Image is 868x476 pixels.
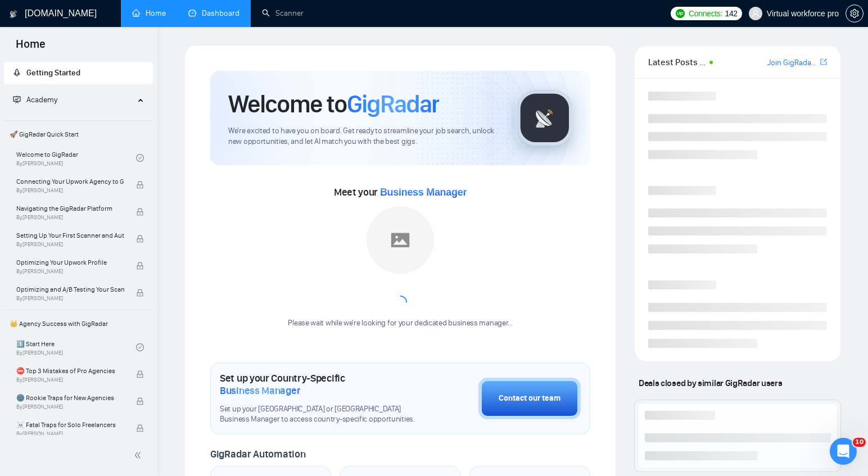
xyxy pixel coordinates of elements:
span: Navigating the GigRadar Platform [16,203,124,214]
span: GigRadar Automation [210,448,305,460]
span: ☠️ Fatal Traps for Solo Freelancers [16,419,124,430]
span: Set up your [GEOGRAPHIC_DATA] or [GEOGRAPHIC_DATA] Business Manager to access country-specific op... [220,404,422,425]
span: We're excited to have you on board. Get ready to streamline your job search, unlock new opportuni... [228,126,498,147]
span: rocket [13,69,21,76]
span: By [PERSON_NAME] [16,377,124,383]
span: By [PERSON_NAME] [16,268,124,275]
span: Meet your [334,186,467,198]
span: user [752,10,759,17]
span: 👑 Agency Success with GigRadar [5,312,152,335]
span: 🌚 Rookie Traps for New Agencies [16,392,124,404]
span: lock [136,397,144,405]
span: By [PERSON_NAME] [16,241,124,248]
span: lock [136,208,144,216]
span: Home [7,36,55,60]
h1: Welcome to [228,89,439,119]
iframe: Intercom live chat [830,438,857,465]
span: check-circle [136,154,144,162]
button: Contact our team [478,378,581,419]
img: upwork-logo.png [676,9,685,18]
button: setting [846,4,864,22]
span: Business Manager [220,384,300,397]
span: By [PERSON_NAME] [16,214,124,221]
div: Contact our team [499,392,560,405]
a: dashboardDashboard [188,8,239,18]
span: 🚀 GigRadar Quick Start [5,123,152,146]
a: export [820,57,827,67]
span: Academy [26,95,57,105]
span: Connects: [689,7,722,20]
img: gigradar-logo.png [517,90,573,146]
li: Getting Started [4,62,153,84]
span: GigRadar [347,89,439,119]
span: By [PERSON_NAME] [16,295,124,302]
a: Welcome to GigRadarBy[PERSON_NAME] [16,146,136,170]
span: ⛔ Top 3 Mistakes of Pro Agencies [16,365,124,377]
img: placeholder.png [367,206,434,274]
span: Optimizing and A/B Testing Your Scanner for Better Results [16,284,124,295]
span: Connecting Your Upwork Agency to GigRadar [16,176,124,187]
img: logo [10,5,17,23]
span: lock [136,262,144,270]
span: Optimizing Your Upwork Profile [16,257,124,268]
span: By [PERSON_NAME] [16,404,124,410]
span: loading [391,294,409,312]
span: lock [136,424,144,432]
span: check-circle [136,343,144,351]
span: Setting Up Your First Scanner and Auto-Bidder [16,230,124,241]
span: lock [136,370,144,378]
span: lock [136,235,144,243]
span: Getting Started [26,68,80,78]
span: lock [136,181,144,189]
span: 10 [853,438,866,447]
span: lock [136,289,144,297]
a: searchScanner [262,8,304,18]
span: setting [846,9,863,18]
span: 142 [725,7,737,20]
span: double-left [134,450,145,461]
span: By [PERSON_NAME] [16,187,124,194]
div: Please wait while we're looking for your dedicated business manager... [281,318,519,329]
span: export [820,57,827,66]
span: Deals closed by similar GigRadar users [634,373,786,393]
span: Latest Posts from the GigRadar Community [648,55,706,69]
a: 1️⃣ Start HereBy[PERSON_NAME] [16,335,136,360]
span: fund-projection-screen [13,96,21,103]
span: By [PERSON_NAME] [16,430,124,437]
span: Academy [13,95,57,105]
a: Join GigRadar Slack Community [767,57,818,69]
h1: Set up your Country-Specific [220,372,422,397]
span: Business Manager [380,187,467,198]
a: homeHome [132,8,166,18]
a: setting [846,9,864,18]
